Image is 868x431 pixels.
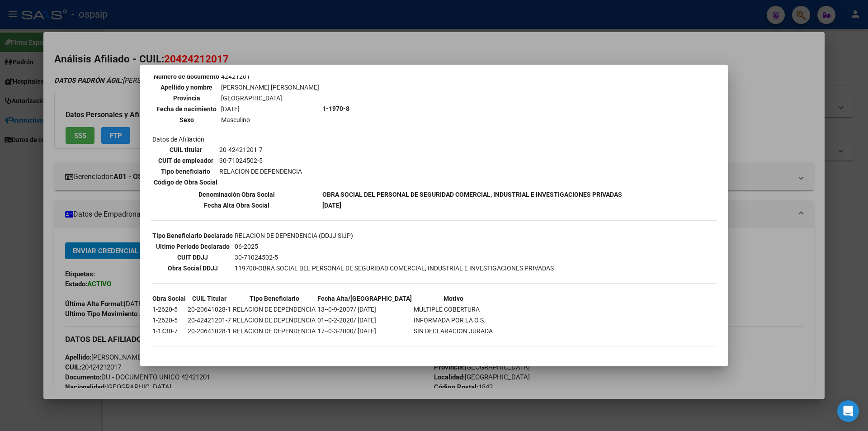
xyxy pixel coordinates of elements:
th: Denominación Obra Social [152,189,321,199]
td: 13--0-9-2007/ [DATE] [317,304,412,314]
td: [PERSON_NAME] [PERSON_NAME] [221,82,320,92]
td: SIN DECLARACION JURADA [413,326,493,336]
td: INFORMADA POR LA O.S. [413,315,493,325]
td: 1-1430-7 [152,326,186,336]
th: Sexo [153,115,220,125]
b: OBRA SOCIAL DEL PERSONAL DE SEGURIDAD COMERCIAL, INDUSTRIAL E INVESTIGACIONES PRIVADAS [322,191,622,198]
th: CUIL Titular [187,294,231,303]
td: 30-71024502-5 [219,156,302,166]
th: Tipo Beneficiario Declarado [152,231,233,241]
th: Provincia [153,93,220,103]
th: CUIT DDJJ [152,252,233,262]
th: Obra Social [152,294,186,303]
th: Fecha Alta Obra Social [152,200,321,210]
td: 17--0-3-2000/ [DATE] [317,326,412,336]
td: 1-2620-5 [152,315,186,325]
th: CUIL titular [153,145,218,155]
td: [GEOGRAPHIC_DATA] [221,93,320,103]
th: Apellido y nombre [153,82,220,92]
td: 30-71024502-5 [234,252,554,262]
b: [DATE] [322,202,341,209]
th: Código de Obra Social [153,177,218,187]
th: Obra Social DDJJ [152,263,233,273]
th: Número de documento [153,71,220,81]
td: Datos personales Datos de Afiliación [152,28,321,189]
td: 06-2025 [234,242,554,251]
th: CUIT de empleador [153,156,218,166]
td: [DATE] [221,104,320,114]
td: Masculino [221,115,320,125]
td: RELACION DE DEPENDENCIA [219,166,302,176]
td: 20-20641028-1 [187,304,231,314]
th: Tipo Beneficiario [232,294,316,303]
th: Fecha Alta/[GEOGRAPHIC_DATA] [317,294,412,303]
th: Tipo beneficiario [153,166,218,176]
b: 1-1970-8 [322,105,349,112]
th: Fecha de nacimiento [153,104,220,114]
td: RELACION DE DEPENDENCIA [232,315,316,325]
td: 42421201 [221,71,320,81]
th: Ultimo Período Declarado [152,242,233,251]
td: 01--0-2-2020/ [DATE] [317,315,412,325]
td: 20-42421201-7 [187,315,231,325]
td: RELACION DE DEPENDENCIA [232,304,316,314]
td: MULTIPLE COBERTURA [413,304,493,314]
td: RELACION DE DEPENDENCIA [232,326,316,336]
div: Open Intercom Messenger [837,400,859,422]
td: 1-2620-5 [152,304,186,314]
td: RELACION DE DEPENDENCIA (DDJJ SIJP) [234,231,554,241]
th: Motivo [413,294,493,303]
td: 20-20641028-1 [187,326,231,336]
td: 119708-OBRA SOCIAL DEL PERSONAL DE SEGURIDAD COMERCIAL, INDUSTRIAL E INVESTIGACIONES PRIVADAS [234,263,554,273]
td: 20-42421201-7 [219,145,302,155]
